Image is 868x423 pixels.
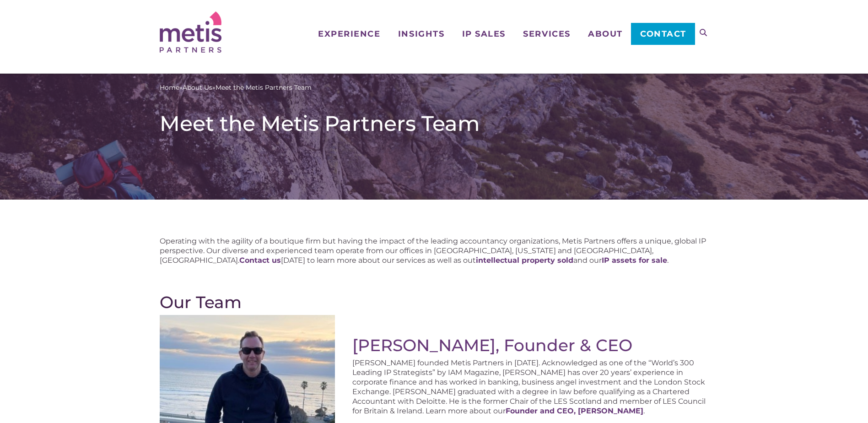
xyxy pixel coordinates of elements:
[352,335,632,355] a: [PERSON_NAME], Founder & CEO
[160,11,221,53] img: Metis Partners
[239,256,281,265] a: Contact us
[588,30,623,38] span: About
[160,83,179,92] a: Home
[631,23,695,45] a: Contact
[352,358,709,416] p: [PERSON_NAME] founded Metis Partners in [DATE]. Acknowledged as one of the “World’s 300 Leading I...
[462,30,506,38] span: IP Sales
[318,30,380,38] span: Experience
[160,83,312,92] span: » »
[640,30,686,38] span: Contact
[506,407,643,415] a: Founder and CEO, [PERSON_NAME]
[216,83,312,92] span: Meet the Metis Partners Team
[160,111,709,136] h1: Meet the Metis Partners Team
[398,30,444,38] span: Insights
[476,256,573,265] a: intellectual property sold
[183,83,212,92] a: About Us
[602,256,667,265] a: IP assets for sale
[160,293,709,312] h2: Our Team
[160,236,709,265] p: Operating with the agility of a boutique firm but having the impact of the leading accountancy or...
[523,30,570,38] span: Services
